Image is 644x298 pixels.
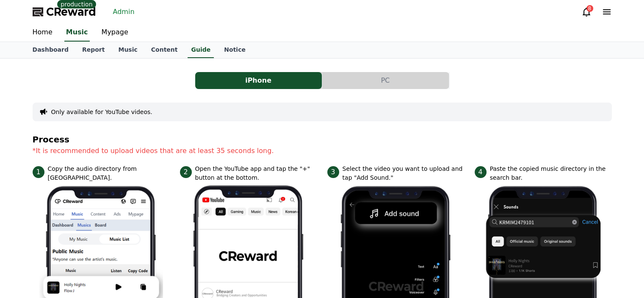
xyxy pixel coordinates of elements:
a: Dashboard [26,42,75,58]
button: PC [322,72,449,89]
h4: Process [33,135,612,144]
p: Paste the copied music directory in the search bar. [490,164,612,182]
a: Home [26,24,59,42]
a: Content [144,42,185,58]
span: 2 [180,166,192,178]
span: 1 [33,166,44,178]
a: Music [64,24,90,42]
a: Settings [109,238,163,259]
button: Only available for YouTube videos. [51,108,152,116]
a: iPhone [195,72,322,89]
a: CReward [33,5,96,19]
span: Messages [70,251,95,258]
a: Mypage [95,24,135,42]
div: 8 [586,5,593,12]
span: 4 [475,166,486,178]
p: *It is recommended to upload videos that are at least 35 seconds long. [33,146,612,156]
a: Admin [110,5,138,19]
a: 8 [581,7,591,17]
a: Report [75,42,112,58]
a: Messages [56,238,109,259]
a: Music [111,42,144,58]
span: Home [22,251,36,257]
a: Home [3,238,56,259]
p: Select the video you want to upload and tap "Add Sound." [343,164,464,182]
a: Guide [188,42,214,58]
span: 3 [327,166,339,178]
p: Open the YouTube app and tap the "+" button at the bottom. [195,164,317,182]
span: Settings [125,251,146,257]
a: Notice [217,42,252,58]
button: iPhone [195,72,322,89]
span: CReward [46,5,96,19]
a: PC [322,72,449,89]
p: Copy the audio directory from [GEOGRAPHIC_DATA]. [48,164,170,182]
